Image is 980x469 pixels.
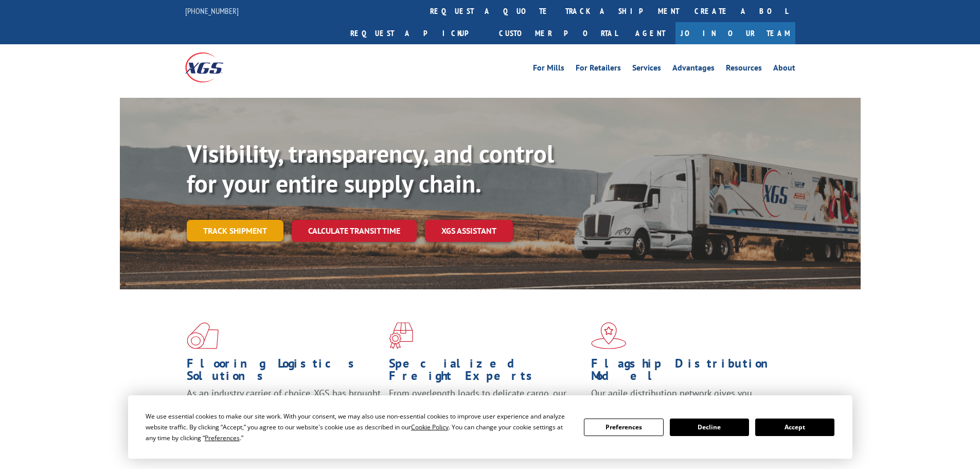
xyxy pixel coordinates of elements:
[389,357,583,387] h1: Specialized Freight Experts
[343,22,491,44] a: Request a pickup
[491,22,625,44] a: Customer Portal
[185,6,239,16] a: [PHONE_NUMBER]
[187,220,283,241] a: Track shipment
[205,433,240,442] span: Preferences
[187,322,219,349] img: xgs-icon-total-supply-chain-intelligence-red
[128,395,852,459] div: Cookie Consent Prompt
[187,137,554,199] b: Visibility, transparency, and control for your entire supply chain.
[591,322,627,349] img: xgs-icon-flagship-distribution-model-red
[591,387,780,411] span: Our agile distribution network gives you nationwide inventory management on demand.
[755,419,834,436] button: Accept
[187,387,381,424] span: As an industry carrier of choice, XGS has brought innovation and dedication to flooring logistics...
[625,22,675,44] a: Agent
[292,220,417,242] a: Calculate transit time
[672,64,715,75] a: Advantages
[389,322,413,349] img: xgs-icon-focused-on-flooring-red
[425,220,513,242] a: XGS ASSISTANT
[670,419,749,436] button: Decline
[187,357,381,387] h1: Flooring Logistics Solutions
[576,64,621,75] a: For Retailers
[584,419,663,436] button: Preferences
[675,22,795,44] a: Join Our Team
[533,64,564,75] a: For Mills
[632,64,661,75] a: Services
[411,423,449,431] span: Cookie Policy
[726,64,762,75] a: Resources
[773,64,795,75] a: About
[146,411,572,443] div: We use essential cookies to make our site work. With your consent, we may also use non-essential ...
[591,357,786,387] h1: Flagship Distribution Model
[389,387,583,433] p: From overlength loads to delicate cargo, our experienced staff knows the best way to move your fr...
